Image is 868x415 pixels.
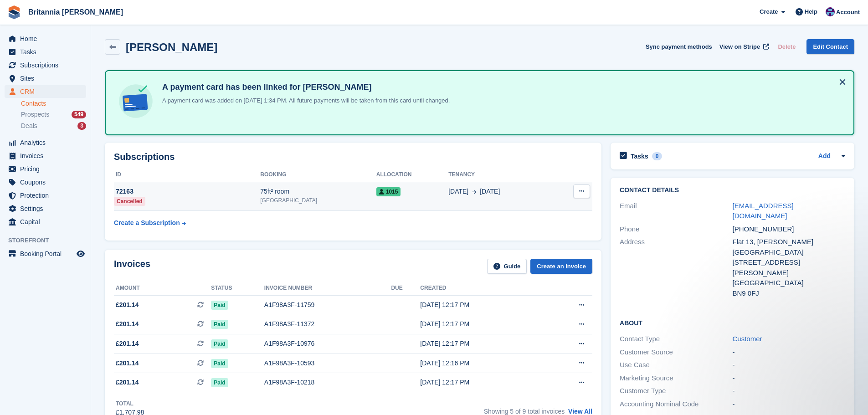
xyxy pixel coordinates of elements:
[420,378,544,387] div: [DATE] 12:17 PM
[620,237,732,298] div: Address
[620,373,732,384] div: Marketing Source
[20,215,75,228] span: Capital
[568,408,592,415] a: View All
[836,8,860,17] span: Account
[620,318,845,327] h2: About
[5,202,86,215] a: menu
[20,72,75,85] span: Sites
[116,339,139,348] span: £201.14
[420,300,544,310] div: [DATE] 12:17 PM
[420,319,544,329] div: [DATE] 12:17 PM
[806,39,854,54] a: Edit Contact
[760,7,778,16] span: Create
[5,85,86,98] a: menu
[117,82,155,120] img: card-linked-ebf98d0992dc2aeb22e95c0e3c79077019eb2392cfd83c6a337811c24bc77127.svg
[620,386,732,396] div: Customer Type
[116,378,139,387] span: £201.14
[774,39,799,54] button: Delete
[260,168,376,182] th: Booking
[420,281,544,296] th: Created
[114,259,150,274] h2: Invoices
[620,224,732,235] div: Phone
[620,201,732,221] div: Email
[733,360,845,370] div: -
[260,187,376,196] div: 75ft² room
[159,82,450,92] h4: A payment card has been linked for [PERSON_NAME]
[21,122,37,130] span: Deals
[114,218,180,228] div: Create a Subscription
[116,300,139,310] span: £201.14
[487,259,527,274] a: Guide
[116,359,139,368] span: £201.14
[126,41,217,53] h2: [PERSON_NAME]
[264,319,391,329] div: A1F98A3F-11372
[77,122,86,130] div: 3
[264,339,391,348] div: A1F98A3F-10976
[376,187,401,196] span: 1015
[733,202,794,220] a: [EMAIL_ADDRESS][DOMAIN_NAME]
[20,202,75,215] span: Settings
[7,5,21,19] img: stora-icon-8386f47178a22dfd0bd8f6a31ec36ba5ce8667c1dd55bd0f319d3a0aa187defe.svg
[620,360,732,370] div: Use Case
[484,408,565,415] span: Showing 5 of 9 total invoices
[5,247,86,260] a: menu
[260,196,376,205] div: [GEOGRAPHIC_DATA]
[211,281,264,296] th: Status
[733,257,845,278] div: [STREET_ADDRESS][PERSON_NAME]
[620,334,732,344] div: Contact Type
[211,301,228,310] span: Paid
[631,152,648,160] h2: Tasks
[733,399,845,410] div: -
[733,278,845,288] div: [GEOGRAPHIC_DATA]
[5,32,86,45] a: menu
[211,378,228,387] span: Paid
[719,42,760,51] span: View on Stripe
[448,187,468,196] span: [DATE]
[114,152,592,162] h2: Subscriptions
[376,168,448,182] th: Allocation
[448,168,554,182] th: Tenancy
[20,176,75,189] span: Coupons
[114,215,186,231] a: Create a Subscription
[733,335,762,343] a: Customer
[826,7,835,16] img: Becca Clark
[20,189,75,202] span: Protection
[21,110,49,119] span: Prospects
[211,339,228,348] span: Paid
[264,281,391,296] th: Invoice number
[620,399,732,410] div: Accounting Nominal Code
[20,163,75,175] span: Pricing
[5,176,86,189] a: menu
[5,72,86,85] a: menu
[420,339,544,348] div: [DATE] 12:17 PM
[530,259,592,274] a: Create an Invoice
[114,168,260,182] th: ID
[20,32,75,45] span: Home
[5,163,86,175] a: menu
[211,359,228,368] span: Paid
[5,189,86,202] a: menu
[5,59,86,72] a: menu
[733,347,845,358] div: -
[8,236,91,245] span: Storefront
[420,359,544,368] div: [DATE] 12:16 PM
[391,281,420,296] th: Due
[20,149,75,162] span: Invoices
[75,248,86,259] a: Preview store
[5,136,86,149] a: menu
[211,320,228,329] span: Paid
[20,247,75,260] span: Booking Portal
[21,121,86,131] a: Deals 3
[733,224,845,235] div: [PHONE_NUMBER]
[733,288,845,299] div: BN9 0FJ
[818,151,831,162] a: Add
[716,39,771,54] a: View on Stripe
[652,152,663,160] div: 0
[114,197,145,206] div: Cancelled
[646,39,712,54] button: Sync payment methods
[114,187,260,196] div: 72163
[5,149,86,162] a: menu
[620,187,845,194] h2: Contact Details
[480,187,500,196] span: [DATE]
[5,46,86,58] a: menu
